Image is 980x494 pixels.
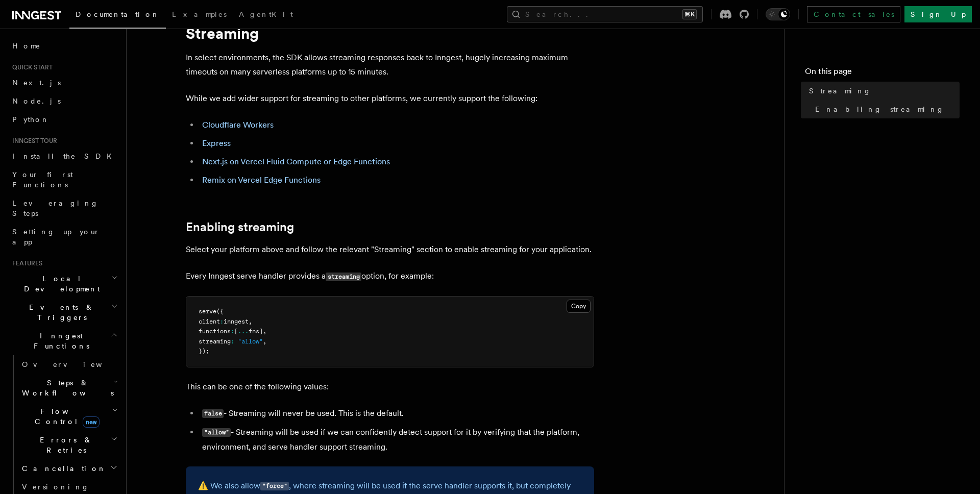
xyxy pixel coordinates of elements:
[199,328,231,335] span: functions
[83,416,100,428] span: new
[186,91,594,106] p: While we add wider support for streaming to other platforms, we currently support the following:
[186,380,594,394] p: This can be one of the following values:
[8,110,120,129] a: Python
[233,3,299,28] a: AgentKit
[249,328,263,335] span: fns]
[12,152,118,160] span: Install the SDK
[166,3,233,28] a: Examples
[186,24,594,42] h1: Streaming
[22,360,127,368] span: Overview
[234,328,238,335] span: [
[12,97,61,105] span: Node.js
[12,41,41,51] span: Home
[18,406,112,427] span: Flow Control
[811,100,960,118] a: Enabling streaming
[12,228,100,246] span: Setting up your app
[260,482,289,490] code: "force"
[809,86,871,96] span: Streaming
[12,115,50,123] span: Python
[18,355,120,374] a: Overview
[202,120,274,130] a: Cloudflare Workers
[76,10,160,18] span: Documentation
[8,63,53,71] span: Quick start
[263,328,266,335] span: ,
[12,79,61,87] span: Next.js
[8,274,111,294] span: Local Development
[231,328,234,335] span: :
[224,318,249,325] span: inngest
[231,338,234,345] span: :
[8,269,120,298] button: Local Development
[8,73,120,92] a: Next.js
[202,409,224,418] code: false
[186,220,294,234] a: Enabling streaming
[18,459,120,478] button: Cancellation
[682,9,697,19] kbd: ⌘K
[807,6,900,22] a: Contact sales
[220,318,224,325] span: :
[8,147,120,165] a: Install the SDK
[904,6,972,22] a: Sign Up
[199,406,594,421] li: - Streaming will never be used. This is the default.
[8,194,120,223] a: Leveraging Steps
[186,51,594,79] p: In select environments, the SDK allows streaming responses back to Inngest, hugely increasing max...
[8,298,120,327] button: Events & Triggers
[202,175,321,185] a: Remix on Vercel Edge Functions
[8,165,120,194] a: Your first Functions
[22,483,89,491] span: Versioning
[18,402,120,431] button: Flow Controlnew
[8,331,110,351] span: Inngest Functions
[8,137,57,145] span: Inngest tour
[239,10,293,18] span: AgentKit
[805,82,960,100] a: Streaming
[172,10,227,18] span: Examples
[12,170,73,189] span: Your first Functions
[567,300,591,313] button: Copy
[199,348,209,355] span: });
[199,308,216,315] span: serve
[18,463,106,474] span: Cancellation
[8,259,42,267] span: Features
[238,338,263,345] span: "allow"
[263,338,266,345] span: ,
[805,65,960,82] h4: On this page
[8,37,120,55] a: Home
[8,223,120,251] a: Setting up your app
[8,302,111,323] span: Events & Triggers
[202,428,231,437] code: "allow"
[69,3,166,29] a: Documentation
[766,8,790,20] button: Toggle dark mode
[238,328,249,335] span: ...
[12,199,99,217] span: Leveraging Steps
[18,435,111,455] span: Errors & Retries
[8,92,120,110] a: Node.js
[8,327,120,355] button: Inngest Functions
[199,338,231,345] span: streaming
[18,378,114,398] span: Steps & Workflows
[199,425,594,454] li: - Streaming will be used if we can confidently detect support for it by verifying that the platfo...
[202,157,390,166] a: Next.js on Vercel Fluid Compute or Edge Functions
[815,104,944,114] span: Enabling streaming
[249,318,252,325] span: ,
[18,374,120,402] button: Steps & Workflows
[186,269,594,284] p: Every Inngest serve handler provides a option, for example:
[507,6,703,22] button: Search...⌘K
[326,273,361,281] code: streaming
[186,242,594,257] p: Select your platform above and follow the relevant "Streaming" section to enable streaming for yo...
[202,138,231,148] a: Express
[199,318,220,325] span: client
[18,431,120,459] button: Errors & Retries
[216,308,224,315] span: ({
